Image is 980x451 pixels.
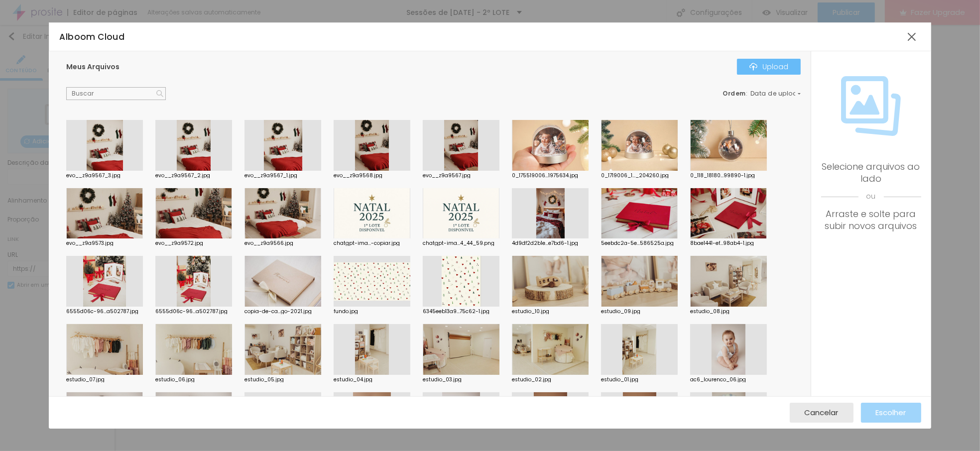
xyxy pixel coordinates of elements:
input: Buscar [66,87,166,100]
img: Icone [841,76,901,136]
div: evo__z9a9567.jpg [423,173,499,178]
div: estudio_05.jpg [245,377,321,382]
img: Icone [156,90,163,97]
div: estudio_09.jpg [601,309,678,314]
div: 8bae1441-ef...98ab4-1.jpg [690,241,767,246]
button: IconeUpload [737,59,801,75]
div: estudio_03.jpg [423,377,499,382]
div: 0_175519006...1975634.jpg [512,173,589,178]
div: : [723,91,801,97]
button: Cancelar [790,403,854,423]
div: Selecione arquivos ao lado Arraste e solte para subir novos arquivos [821,161,921,232]
div: 5eebdc2a-5e...586525a.jpg [601,241,678,246]
img: Icone [749,63,757,71]
button: Escolher [861,403,921,423]
div: evo__z9a9568.jpg [334,173,410,178]
div: 0_118_18180...99890-1.jpg [690,173,767,178]
span: Ordem [723,89,746,98]
div: 4d9df2d2b1e...e7bd6-1.jpg [512,241,589,246]
div: 0_1719006_1..._204260.jpg [601,173,678,178]
div: chatgpt-ima...4_44_59.png [423,241,499,246]
div: estudio_04.jpg [334,377,410,382]
div: fundo.jpg [334,309,410,314]
div: copia-de-ca...go-2021.jpg [245,309,321,314]
span: Meus Arquivos [66,62,120,72]
div: estudio_08.jpg [690,309,767,314]
div: 6345eeb13a9...75c62-1.jpg [423,309,499,314]
div: 6555d06c-96...a502787.jpg [66,309,143,314]
div: evo__z9a9567_1.jpg [245,173,321,178]
div: Upload [749,63,788,71]
div: estudio_07.jpg [66,377,143,382]
div: chatgpt-ima...-copiar.jpg [334,241,410,246]
div: estudio_01.jpg [601,377,678,382]
div: estudio_06.jpg [155,377,232,382]
div: evo__z9a9572.jpg [155,241,232,246]
span: Data de upload [750,91,802,97]
span: Alboom Cloud [59,31,124,43]
div: evo__z9a9573.jpg [66,241,143,246]
span: Cancelar [805,408,839,417]
div: evo__z9a9567_3.jpg [66,173,143,178]
div: estudio_10.jpg [512,309,589,314]
div: evo__z9a9567_2.jpg [155,173,232,178]
div: evo__z9a9566.jpg [245,241,321,246]
span: Escolher [876,408,906,417]
span: ou [821,185,921,208]
div: estudio_02.jpg [512,377,589,382]
div: 6555d06c-96...a502787.jpg [155,309,232,314]
div: ac6_lourenco_06.jpg [690,377,767,382]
